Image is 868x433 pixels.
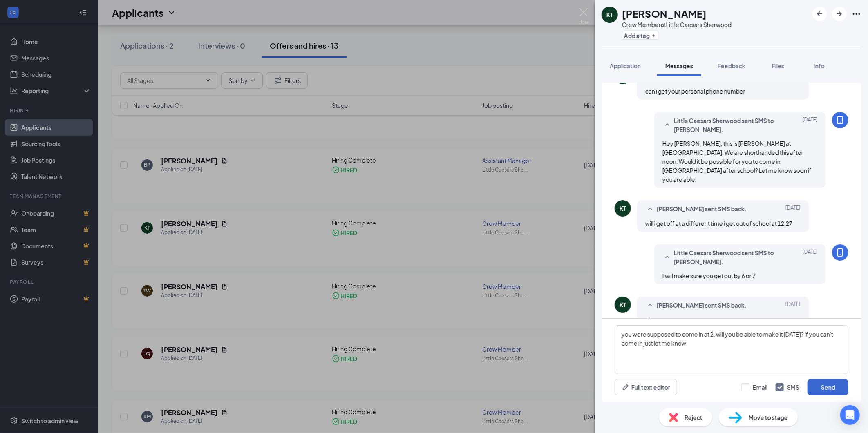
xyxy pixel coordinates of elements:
[622,31,658,40] button: PlusAdd a tag
[785,204,801,214] span: [DATE]
[620,204,626,212] div: KT
[835,115,845,125] svg: MobileSms
[674,116,781,134] span: Little Caesars Sherwood sent SMS to [PERSON_NAME].
[835,248,845,257] svg: MobileSms
[606,11,613,19] div: KT
[622,20,732,29] div: Crew Member at Little Caesars Sherwood
[657,204,747,214] span: [PERSON_NAME] sent SMS back.
[749,413,788,422] span: Move to stage
[610,62,641,69] span: Application
[808,379,848,395] button: Send
[685,413,702,422] span: Reject
[785,301,801,310] span: [DATE]
[852,9,861,19] svg: Ellipses
[815,9,825,19] svg: ArrowLeftNew
[662,272,756,279] span: I will make sure you get out by 6 or 7
[622,7,707,20] h1: [PERSON_NAME]
[840,405,860,425] div: Open Intercom Messenger
[812,7,827,21] button: ArrowLeftNew
[622,383,630,391] svg: Pen
[620,301,626,309] div: KT
[657,301,747,310] span: [PERSON_NAME] sent SMS back.
[665,62,693,69] span: Messages
[674,248,781,266] span: Little Caesars Sherwood sent SMS to [PERSON_NAME].
[803,248,818,266] span: [DATE]
[645,316,652,324] span: ok
[772,62,784,69] span: Files
[615,379,677,395] button: Full text editorPen
[645,87,745,95] span: can i get your personal phone number
[718,62,745,69] span: Feedback
[645,301,655,310] svg: SmallChevronUp
[662,252,672,262] svg: SmallChevronUp
[651,33,656,38] svg: Plus
[615,325,848,374] textarea: you were supposed to come in at 2, will you be able to make it [DATE]? if you can't come in just ...
[832,7,847,21] button: ArrowRight
[645,204,655,214] svg: SmallChevronUp
[834,9,844,19] svg: ArrowRight
[803,116,818,134] span: [DATE]
[645,220,792,227] span: will i get off at a different time i get out of school at 12:27
[662,140,812,183] span: Hey [PERSON_NAME], this is [PERSON_NAME] at [GEOGRAPHIC_DATA]. We are shorthanded this after noon...
[814,62,825,69] span: Info
[662,120,672,130] svg: SmallChevronUp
